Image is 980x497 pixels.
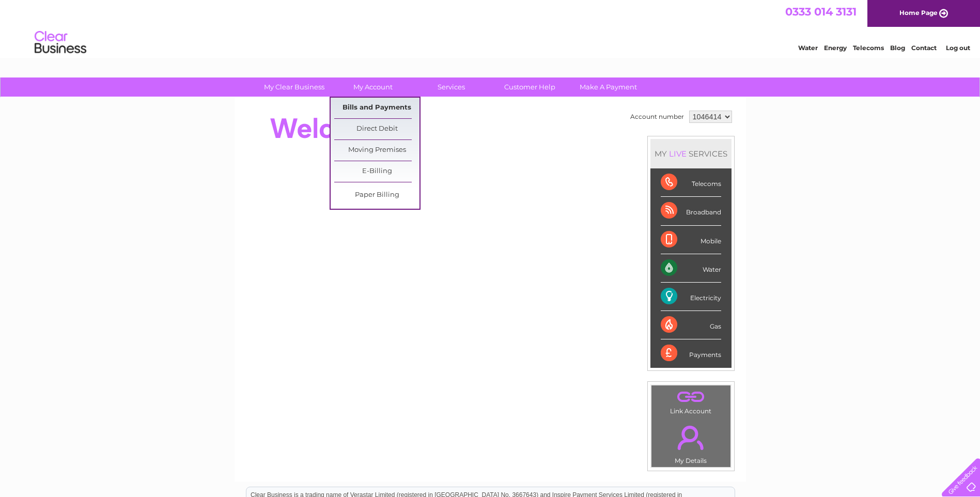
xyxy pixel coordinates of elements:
[824,44,847,52] a: Energy
[661,254,721,283] div: Water
[34,27,87,58] img: logo.png
[785,5,857,18] a: 0333 014 3131
[334,185,419,206] a: Paper Billing
[246,6,735,50] div: Clear Business is a trading name of Verastar Limited (registered in [GEOGRAPHIC_DATA] No. 3667643...
[661,197,721,225] div: Broadband
[654,420,728,456] a: .
[409,77,494,97] a: Services
[661,311,721,339] div: Gas
[334,140,419,161] a: Moving Premises
[334,119,419,139] a: Direct Debit
[661,339,721,367] div: Payments
[650,139,732,168] div: MY SERVICES
[654,388,728,406] a: .
[661,226,721,254] div: Mobile
[566,77,651,97] a: Make A Payment
[661,168,721,197] div: Telecoms
[890,44,905,52] a: Blog
[334,98,419,118] a: Bills and Payments
[330,77,415,97] a: My Account
[798,44,818,52] a: Water
[334,161,419,182] a: E-Billing
[252,77,337,97] a: My Clear Business
[853,44,884,52] a: Telecoms
[487,77,572,97] a: Customer Help
[946,44,970,52] a: Log out
[661,283,721,311] div: Electricity
[651,385,731,417] td: Link Account
[651,417,731,468] td: My Details
[911,44,937,52] a: Contact
[667,149,689,159] div: LIVE
[628,108,687,126] td: Account number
